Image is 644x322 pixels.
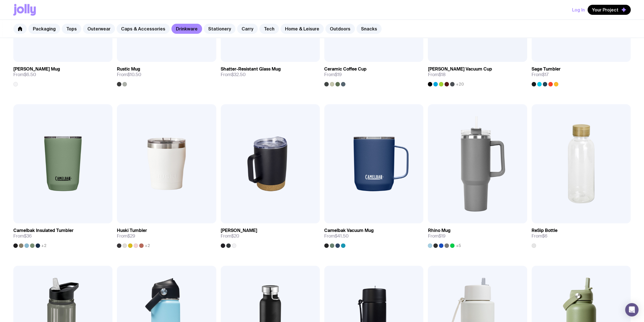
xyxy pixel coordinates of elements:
[221,72,246,78] span: From
[204,24,235,34] a: Stationery
[117,233,135,239] span: From
[542,233,547,239] span: $6
[325,24,355,34] a: Outdoors
[428,72,445,78] span: From
[456,243,461,248] span: +5
[324,72,342,78] span: From
[83,24,115,34] a: Outerwear
[592,7,618,13] span: Your Project
[357,24,382,34] a: Snacks
[237,24,258,34] a: Carry
[24,233,32,239] span: $36
[324,66,367,72] h3: Ceramic Coffee Cup
[221,223,320,248] a: [PERSON_NAME]From$20
[41,243,46,248] span: +2
[324,228,374,233] h3: Camelbak Vacuum Mug
[145,243,150,248] span: +2
[281,24,324,34] a: Home & Leisure
[428,62,527,86] a: [PERSON_NAME] Vacuum CupFrom$18+20
[335,72,342,78] span: $19
[117,223,216,248] a: Huski TumblerFrom$29+2
[438,72,445,78] span: $18
[13,72,36,78] span: From
[13,228,73,233] h3: Camelbak Insulated Tumbler
[221,62,320,82] a: Shatter-Resistant Glass MugFrom$32.50
[532,72,549,78] span: From
[221,66,281,72] h3: Shatter-Resistant Glass Mug
[532,62,631,86] a: Sage TumblerFrom$17
[532,66,561,72] h3: Sage Tumbler
[24,72,36,78] span: $6.50
[127,233,135,239] span: $29
[428,233,445,239] span: From
[324,62,423,86] a: Ceramic Coffee CupFrom$19
[428,66,492,72] h3: [PERSON_NAME] Vacuum Cup
[13,233,32,239] span: From
[117,24,170,34] a: Caps & Accessories
[324,233,349,239] span: From
[13,66,60,72] h3: [PERSON_NAME] Mug
[127,72,141,78] span: $10.50
[28,24,60,34] a: Packaging
[542,72,549,78] span: $17
[588,5,631,15] button: Your Project
[532,223,631,248] a: ReSip BottleFrom$6
[117,62,216,86] a: Rustic MugFrom$10.50
[221,228,257,233] h3: [PERSON_NAME]
[532,228,557,233] h3: ReSip Bottle
[62,24,81,34] a: Tops
[438,233,445,239] span: $19
[428,228,450,233] h3: Rhino Mug
[456,82,464,86] span: +20
[572,5,585,15] button: Log In
[428,223,527,248] a: Rhino MugFrom$19+5
[532,233,547,239] span: From
[221,233,239,239] span: From
[335,233,349,239] span: $41.50
[13,223,112,248] a: Camelbak Insulated TumblerFrom$36+2
[117,66,140,72] h3: Rustic Mug
[231,72,246,78] span: $32.50
[171,24,202,34] a: Drinkware
[231,233,239,239] span: $20
[13,62,112,86] a: [PERSON_NAME] MugFrom$6.50
[117,228,147,233] h3: Huski Tumbler
[625,303,638,316] div: Open Intercom Messenger
[324,223,423,248] a: Camelbak Vacuum MugFrom$41.50
[259,24,279,34] a: Tech
[117,72,141,78] span: From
